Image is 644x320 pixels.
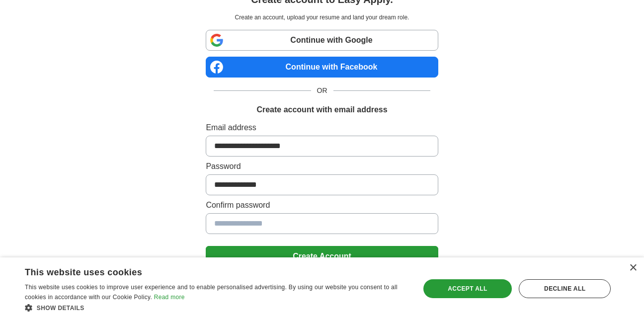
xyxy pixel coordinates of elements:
[25,263,383,278] div: This website uses cookies
[206,57,438,78] a: Continue with Facebook
[154,294,185,301] a: Read more, opens a new window
[25,284,398,301] span: This website uses cookies to improve user experience and to enable personalised advertising. By u...
[206,199,438,211] label: Confirm password
[423,279,512,298] div: Accept all
[519,279,611,298] div: Decline all
[311,85,333,96] span: OR
[629,264,637,272] div: Close
[208,13,436,22] p: Create an account, upload your resume and land your dream role.
[25,303,408,313] div: Show details
[37,305,84,312] span: Show details
[256,104,387,116] h1: Create account with email address
[206,246,438,267] button: Create Account
[206,160,438,172] label: Password
[206,30,438,51] a: Continue with Google
[206,122,438,134] label: Email address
